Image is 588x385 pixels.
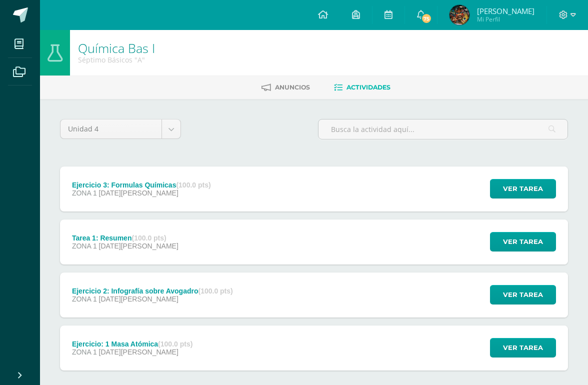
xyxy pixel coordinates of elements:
span: [DATE][PERSON_NAME] [99,348,178,356]
span: Ver tarea [503,338,543,357]
span: ZONA 1 [72,348,97,356]
a: Anuncios [261,79,310,95]
span: Anuncios [275,83,310,91]
span: ZONA 1 [72,242,97,250]
button: Ver tarea [490,285,556,304]
span: ZONA 1 [72,189,97,197]
button: Ver tarea [490,179,556,198]
a: Actividades [334,79,390,95]
strong: (100.0 pts) [176,181,210,189]
span: Unidad 4 [68,119,154,138]
h1: Química Bas I [78,41,155,55]
span: Ver tarea [503,232,543,251]
a: Química Bas I [78,39,155,56]
span: [DATE][PERSON_NAME] [99,295,178,303]
div: Séptimo Básicos 'A' [78,55,155,64]
input: Busca la actividad aquí... [318,119,567,139]
a: Unidad 4 [60,119,180,138]
div: Ejercicio: 1 Masa Atómica [72,340,192,348]
div: Ejercicio 3: Formulas Químicas [72,181,211,189]
button: Ver tarea [490,232,556,251]
span: 75 [421,13,432,24]
span: [DATE][PERSON_NAME] [99,189,178,197]
span: [PERSON_NAME] [477,6,534,16]
div: Ejercicio 2: Infografía sobre Avogadro [72,287,233,295]
span: Actividades [346,83,390,91]
span: [DATE][PERSON_NAME] [99,242,178,250]
img: 0c5f5d061948b90881737cffa276875c.png [449,5,469,25]
span: Ver tarea [503,179,543,198]
span: Ver tarea [503,285,543,304]
strong: (100.0 pts) [131,234,166,242]
strong: (100.0 pts) [198,287,232,295]
button: Ver tarea [490,338,556,357]
span: Mi Perfil [477,15,534,23]
div: Tarea 1: Resumen [72,234,178,242]
strong: (100.0 pts) [158,340,192,348]
span: ZONA 1 [72,295,97,303]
